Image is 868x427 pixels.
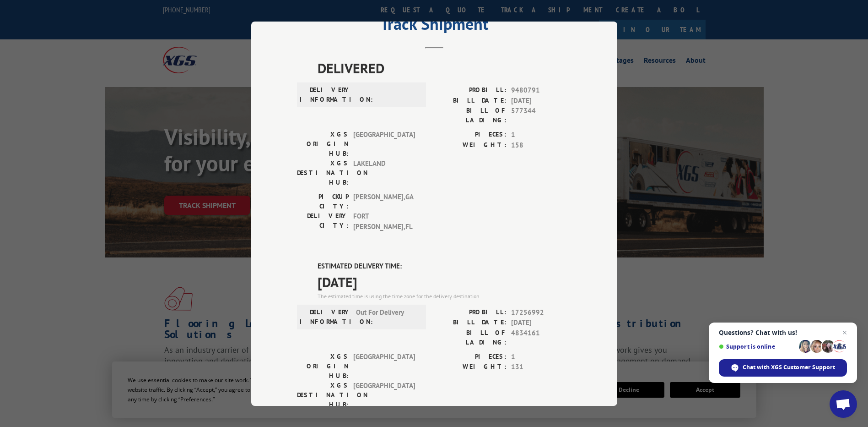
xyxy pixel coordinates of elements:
[743,363,835,372] span: Chat with XGS Customer Support
[511,362,571,372] span: 131
[434,362,507,372] label: WEIGHT:
[719,343,796,350] span: Support is online
[356,307,418,326] span: Out For Delivery
[830,390,857,418] a: Open chat
[511,85,571,96] span: 9480791
[300,307,351,326] label: DELIVERY INFORMATION:
[297,159,349,187] label: XGS DESTINATION HUB:
[434,328,507,347] label: BILL OF LADING:
[300,85,351,104] label: DELIVERY INFORMATION:
[511,307,571,318] span: 17256992
[511,95,571,106] span: [DATE]
[297,17,571,35] h2: Track Shipment
[511,318,571,328] span: [DATE]
[434,351,507,362] label: PIECES:
[297,192,349,211] label: PICKUP CITY:
[353,159,415,187] span: LAKELAND
[297,351,349,380] label: XGS ORIGIN HUB:
[434,140,507,150] label: WEIGHT:
[434,95,507,106] label: BILL DATE:
[353,192,415,211] span: [PERSON_NAME] , GA
[511,351,571,362] span: 1
[318,261,571,272] label: ESTIMATED DELIVERY TIME:
[511,140,571,150] span: 158
[318,271,571,292] span: [DATE]
[297,211,349,232] label: DELIVERY CITY:
[434,85,507,96] label: PROBILL:
[318,292,571,300] div: The estimated time is using the time zone for the delivery destination.
[353,351,415,380] span: [GEOGRAPHIC_DATA]
[318,58,571,78] span: DELIVERED
[719,329,847,336] span: Questions? Chat with us!
[719,359,847,377] span: Chat with XGS Customer Support
[511,328,571,347] span: 4834161
[353,211,415,232] span: FORT [PERSON_NAME] , FL
[434,307,507,318] label: PROBILL:
[353,380,415,409] span: [GEOGRAPHIC_DATA]
[297,130,349,159] label: XGS ORIGIN HUB:
[434,318,507,328] label: BILL DATE:
[511,106,571,125] span: 577344
[353,130,415,159] span: [GEOGRAPHIC_DATA]
[511,130,571,140] span: 1
[434,106,507,125] label: BILL OF LADING:
[434,130,507,140] label: PIECES:
[297,380,349,409] label: XGS DESTINATION HUB:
